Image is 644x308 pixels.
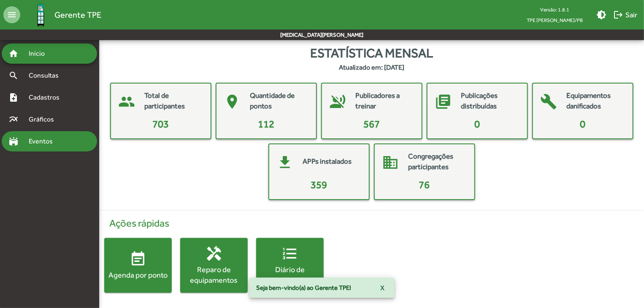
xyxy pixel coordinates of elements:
[356,90,413,112] mat-card-title: Publicadores a treinar
[104,270,172,280] div: Agenda por ponto
[24,49,57,59] span: Início
[311,179,327,190] span: 359
[130,251,146,267] mat-icon: event_note
[373,280,391,295] button: X
[610,7,641,22] button: Sair
[206,245,222,262] mat-icon: handyman
[303,156,352,167] mat-card-title: APPs instalados
[24,92,70,103] span: Cadastros
[104,217,639,230] h4: Ações rápidas
[24,70,70,81] span: Consultas
[258,118,274,130] span: 112
[20,1,101,29] a: Gerente TPE
[8,70,19,81] mat-icon: search
[145,90,202,112] mat-card-title: Total de participantes
[567,90,624,112] mat-card-title: Equipamentos danificados
[24,114,65,124] span: Gráficos
[461,90,519,112] mat-card-title: Publicações distribuídas
[8,114,19,124] mat-icon: multiline_chart
[256,284,351,292] span: Seja bem-vindo(a) ao Gerente TPE!
[180,264,248,285] div: Reparo de equipamentos
[104,238,172,293] button: Agenda por ponto
[114,89,140,114] mat-icon: people
[613,7,637,22] span: Sair
[409,151,466,173] mat-card-title: Congregações participantes
[256,238,324,293] button: Diário de publicações
[152,118,169,130] span: 703
[474,118,480,130] span: 0
[256,264,324,285] div: Diário de publicações
[27,1,54,29] img: Logo
[419,179,430,190] span: 76
[431,89,456,114] mat-icon: library_books
[580,118,585,130] span: 0
[24,136,64,146] span: Eventos
[310,43,433,62] span: Estatística mensal
[54,8,101,22] span: Gerente TPE
[8,92,19,103] mat-icon: note_add
[339,62,404,73] strong: Atualizado em: [DATE]
[520,4,590,15] div: Versão: 1.8.1
[363,118,380,130] span: 567
[325,89,351,114] mat-icon: voice_over_off
[3,6,20,23] mat-icon: menu
[520,15,590,25] span: TPE [PERSON_NAME]/PB
[613,10,623,20] mat-icon: logout
[8,49,19,59] mat-icon: home
[180,238,248,293] button: Reparo de equipamentos
[380,280,384,295] span: X
[378,150,403,175] mat-icon: domain
[250,90,308,112] mat-card-title: Quantidade de pontos
[273,150,298,175] mat-icon: get_app
[596,10,606,20] mat-icon: brightness_medium
[8,136,19,146] mat-icon: stadium
[536,89,562,114] mat-icon: build
[281,245,298,262] mat-icon: format_list_numbered
[220,89,245,114] mat-icon: place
